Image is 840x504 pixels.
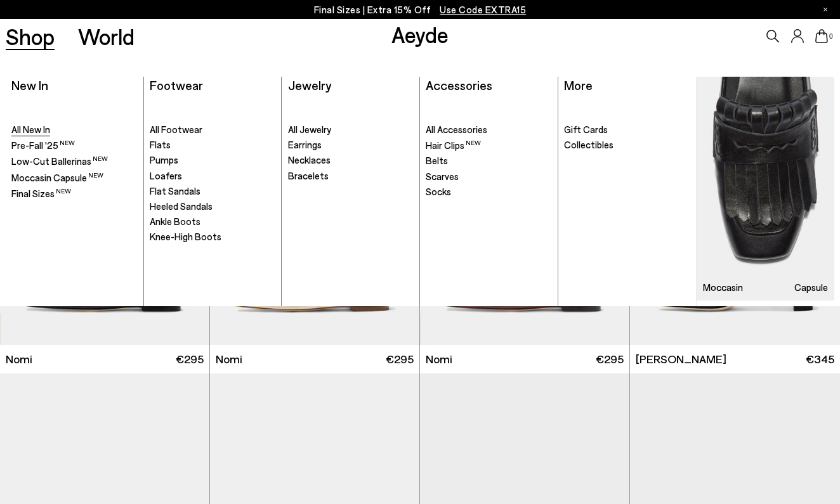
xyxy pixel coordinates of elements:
span: Earrings [288,139,322,150]
span: Socks [426,186,451,197]
span: Heeled Sandals [150,200,213,212]
a: Gift Cards [564,124,690,136]
a: Moccasin Capsule [697,77,834,300]
span: Ankle Boots [150,216,200,227]
a: All Jewelry [288,124,414,136]
img: Mobile_e6eede4d-78b8-4bd1-ae2a-4197e375e133_900x.jpg [697,77,834,300]
a: Earrings [288,139,414,152]
a: Footwear [150,77,203,93]
a: Necklaces [288,154,414,167]
a: Hair Clips [426,139,551,152]
span: Gift Cards [564,124,608,135]
span: Nomi [6,351,32,367]
a: Pre-Fall '25 [11,139,137,152]
a: 0 [815,29,828,43]
a: Shop [6,25,55,48]
a: Accessories [426,77,492,93]
a: [PERSON_NAME] €345 [630,345,840,373]
h3: Moccasin [703,283,743,292]
a: Heeled Sandals [150,200,275,213]
span: [PERSON_NAME] [636,351,726,367]
h3: Capsule [794,283,828,292]
a: New In [11,77,48,93]
a: Final Sizes [11,187,137,200]
span: €295 [386,351,414,367]
span: Scarves [426,171,459,182]
span: €295 [176,351,204,367]
span: Final Sizes [11,188,71,199]
span: Collectibles [564,139,614,150]
a: Nomi €295 [420,345,629,373]
span: Nomi [216,351,242,367]
a: World [78,25,135,48]
span: Hair Clips [426,139,481,151]
span: Nomi [426,351,452,367]
span: All Footwear [150,124,202,135]
span: Belts [426,155,448,166]
a: Ankle Boots [150,216,275,228]
a: All New In [11,124,137,136]
span: 0 [828,33,834,40]
span: Flat Sandals [150,185,200,197]
a: All Footwear [150,124,275,136]
span: Knee-High Boots [150,231,221,242]
span: All New In [11,124,50,135]
a: Socks [426,186,551,198]
a: Belts [426,155,551,167]
a: Jewelry [288,77,331,93]
span: Navigate to /collections/ss25-final-sizes [440,4,526,15]
a: Knee-High Boots [150,231,275,243]
a: Flats [150,139,275,152]
span: Necklaces [288,154,331,165]
span: €295 [596,351,624,367]
a: Pumps [150,154,275,167]
a: Aeyde [391,21,449,48]
a: Loafers [150,170,275,183]
a: Collectibles [564,139,690,152]
span: Flats [150,139,171,150]
span: Bracelets [288,170,329,181]
a: Bracelets [288,170,414,183]
a: Nomi €295 [210,345,419,373]
span: €345 [806,351,834,367]
span: Low-Cut Ballerinas [11,155,108,167]
span: Pre-Fall '25 [11,139,75,151]
a: Scarves [426,171,551,183]
a: All Accessories [426,124,551,136]
a: More [564,77,593,93]
span: All Accessories [426,124,487,135]
span: All Jewelry [288,124,331,135]
a: Low-Cut Ballerinas [11,155,137,168]
span: Loafers [150,170,182,181]
span: Moccasin Capsule [11,172,103,183]
span: Pumps [150,154,178,165]
a: Moccasin Capsule [11,171,137,184]
a: Flat Sandals [150,185,275,198]
p: Final Sizes | Extra 15% Off [314,2,527,18]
